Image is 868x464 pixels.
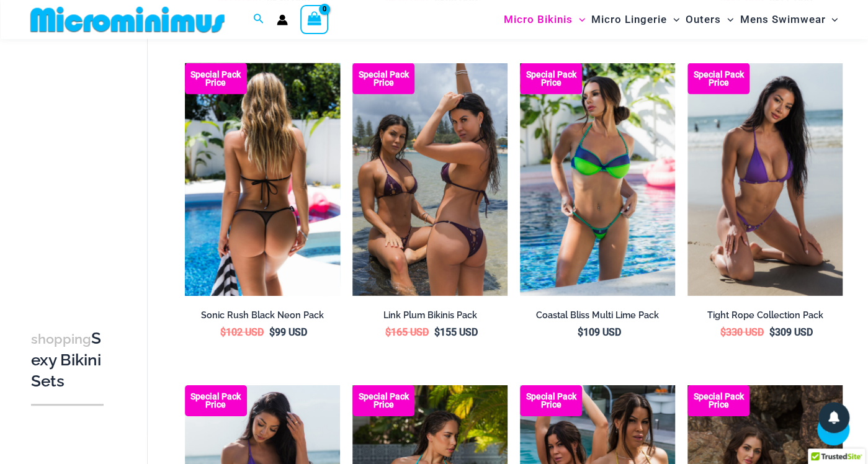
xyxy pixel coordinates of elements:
[687,310,843,326] a: Tight Rope Collection Pack
[520,71,582,87] b: Special Pack Price
[269,326,307,338] bdi: 99 USD
[686,4,721,35] span: Outers
[434,326,440,338] span: $
[573,4,585,35] span: Menu Toggle
[682,4,736,35] a: OutersMenu ToggleMenu Toggle
[740,4,825,35] span: Mens Swimwear
[220,326,264,338] bdi: 102 USD
[721,4,733,35] span: Menu Toggle
[499,2,843,37] nav: Site Navigation
[577,326,583,338] span: $
[720,326,764,338] bdi: 330 USD
[825,4,838,35] span: Menu Toggle
[352,310,508,321] h2: Link Plum Bikinis Pack
[31,42,143,290] iframe: TrustedSite Certified
[277,14,288,25] a: Account icon link
[220,326,226,338] span: $
[769,326,813,338] bdi: 309 USD
[185,310,340,326] a: Sonic Rush Black Neon Pack
[185,63,340,296] a: Sonic Rush Black Neon 3278 Tri Top 4312 Thong Bikini 09 Sonic Rush Black Neon 3278 Tri Top 4312 T...
[31,331,91,347] span: shopping
[520,63,675,296] img: Coastal Bliss Multi Lime 3223 Underwire Top 4275 Micro 07
[185,63,340,296] img: Sonic Rush Black Neon 3278 Tri Top 4312 Thong Bikini 04
[352,310,508,326] a: Link Plum Bikinis Pack
[185,393,247,409] b: Special Pack Price
[385,326,429,338] bdi: 165 USD
[300,5,329,33] a: View Shopping Cart, empty
[434,326,478,338] bdi: 155 USD
[520,310,675,321] h2: Coastal Bliss Multi Lime Pack
[577,326,620,338] bdi: 109 USD
[520,393,582,409] b: Special Pack Price
[31,328,104,391] h3: Sexy Bikini Sets
[687,393,749,409] b: Special Pack Price
[185,71,247,87] b: Special Pack Price
[504,4,573,35] span: Micro Bikinis
[720,326,726,338] span: $
[588,4,682,35] a: Micro LingerieMenu ToggleMenu Toggle
[736,4,841,35] a: Mens SwimwearMenu ToggleMenu Toggle
[687,63,843,296] img: Tight Rope Grape 319 Tri Top 4212 Micro Bottom 01
[769,326,775,338] span: $
[352,71,414,87] b: Special Pack Price
[520,63,675,296] a: Coastal Bliss Multi Lime 3223 Underwire Top 4275 Micro 07 Coastal Bliss Multi Lime 3223 Underwire...
[591,4,667,35] span: Micro Lingerie
[185,310,340,321] h2: Sonic Rush Black Neon Pack
[352,393,414,409] b: Special Pack Price
[25,6,230,33] img: MM SHOP LOGO FLAT
[385,326,391,338] span: $
[687,63,843,296] a: Tight Rope Grape 319 Tri Top 4212 Micro Bottom 01 Tight Rope Turquoise 319 Tri Top 4228 Thong Bot...
[253,12,264,27] a: Search icon link
[687,71,749,87] b: Special Pack Price
[687,310,843,321] h2: Tight Rope Collection Pack
[352,63,508,296] img: Bikini Pack Plum
[667,4,679,35] span: Menu Toggle
[269,326,275,338] span: $
[501,4,588,35] a: Micro BikinisMenu ToggleMenu Toggle
[520,310,675,326] a: Coastal Bliss Multi Lime Pack
[352,63,508,296] a: Bikini Pack Plum Link Plum 3070 Tri Top 4580 Micro 04Link Plum 3070 Tri Top 4580 Micro 04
